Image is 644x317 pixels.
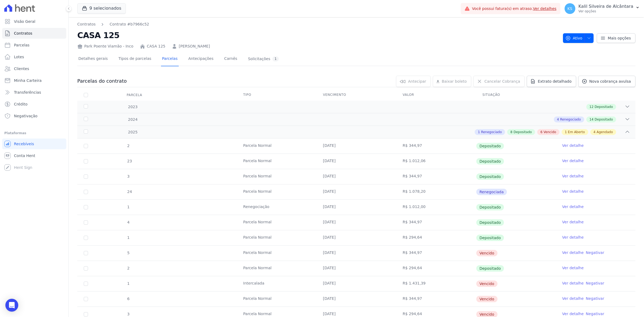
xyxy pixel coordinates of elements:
a: Ver detalhe [562,265,584,271]
a: Solicitações1 [247,52,280,66]
a: Parcelas [2,40,66,50]
span: Vencido [476,280,497,287]
td: Parcela Normal [237,169,316,184]
span: Depositado [476,265,504,272]
td: Renegociação [237,200,316,215]
span: 3 [127,312,130,316]
span: 4 [127,220,130,224]
td: R$ 344,97 [396,215,476,230]
a: Ver detalhe [562,204,584,209]
div: 1 [272,56,279,61]
span: 1 [127,281,130,286]
td: Parcela Normal [237,184,316,199]
span: 1 [565,130,567,134]
input: Só é possível selecionar pagamentos em aberto [84,159,88,163]
nav: Breadcrumb [77,21,149,27]
a: Nova cobrança avulsa [578,76,635,87]
td: R$ 344,97 [396,292,476,307]
a: Carnês [223,52,238,66]
h2: CASA 125 [77,29,559,41]
a: Ver detalhe [562,173,584,179]
div: Parcela [120,90,149,100]
span: 1 [127,205,130,209]
span: 2023 [128,104,138,110]
td: [DATE] [316,276,396,291]
a: Ver detalhe [562,158,584,163]
td: R$ 1.078,20 [396,184,476,199]
input: Só é possível selecionar pagamentos em aberto [84,144,88,148]
a: Tipos de parcelas [118,52,152,66]
div: Park Poente Viamão - Inco [77,43,133,49]
span: 23 [127,159,132,163]
span: Minha Carteira [14,78,42,83]
td: [DATE] [316,139,396,154]
td: Intercalada [237,276,316,291]
span: Vencido [476,250,497,256]
input: default [84,251,88,255]
a: Ver detalhe [562,250,584,255]
span: Conta Hent [14,153,35,158]
span: Renegociada [476,189,507,195]
a: Negativar [586,296,604,301]
td: [DATE] [316,154,396,169]
span: Vencido [476,296,497,302]
span: Depositado [476,219,504,226]
a: Ver detalhe [562,280,584,286]
a: Extrato detalhado [527,76,576,87]
button: 9 selecionados [77,3,126,13]
td: Parcela Normal [237,292,316,307]
a: Conta Hent [2,150,66,161]
th: Valor [396,89,476,101]
span: Depositado [476,235,504,241]
a: CASA 125 [147,43,165,49]
td: R$ 344,97 [396,169,476,184]
th: Tipo [237,89,316,101]
td: R$ 294,64 [396,230,476,245]
span: 24 [127,190,132,194]
td: Parcela Normal [237,230,316,245]
td: Parcela Normal [237,154,316,169]
a: Negativação [2,111,66,121]
a: Lotes [2,52,66,62]
a: Crédito [2,99,66,110]
a: Ver detalhe [562,235,584,240]
input: default [84,282,88,286]
span: Renegociado [560,117,581,122]
a: Ver detalhe [562,296,584,301]
span: Depositado [476,204,504,210]
td: [DATE] [316,230,396,245]
a: Antecipações [187,52,215,66]
a: Negativar [586,281,604,285]
td: R$ 344,97 [396,246,476,261]
input: default [84,297,88,301]
span: Depositado [476,173,504,180]
span: Renegociado [481,130,502,134]
input: Só é possível selecionar pagamentos em aberto [84,174,88,179]
td: Parcela Normal [237,215,316,230]
a: Contrato #b7966c52 [109,21,149,27]
span: Negativação [14,113,38,119]
div: Open Intercom Messenger [5,299,18,312]
input: Só é possível selecionar pagamentos em aberto [84,266,88,271]
nav: Breadcrumb [77,21,559,27]
span: 2 [127,144,130,148]
td: [DATE] [316,292,396,307]
span: 6 [127,297,130,301]
div: Solicitações [248,56,279,61]
input: Só é possível selecionar pagamentos em aberto [84,190,88,194]
span: Vencido [544,130,556,134]
span: Depositado [476,158,504,165]
td: R$ 1.012,06 [396,154,476,169]
a: Transferências [2,87,66,98]
a: Negativar [586,250,604,255]
span: 4 [594,130,596,134]
span: Recebíveis [14,141,34,147]
p: Kalil Silveira de Alcântara [579,4,633,9]
button: KS Kalil Silveira de Alcântara Ver opções [560,1,644,16]
span: 1 [478,130,480,134]
a: Detalhes gerais [77,52,109,66]
input: Só é possível selecionar pagamentos em aberto [84,205,88,209]
span: 3 [127,174,130,178]
span: 2024 [128,117,138,122]
span: Nova cobrança avulsa [589,79,631,84]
